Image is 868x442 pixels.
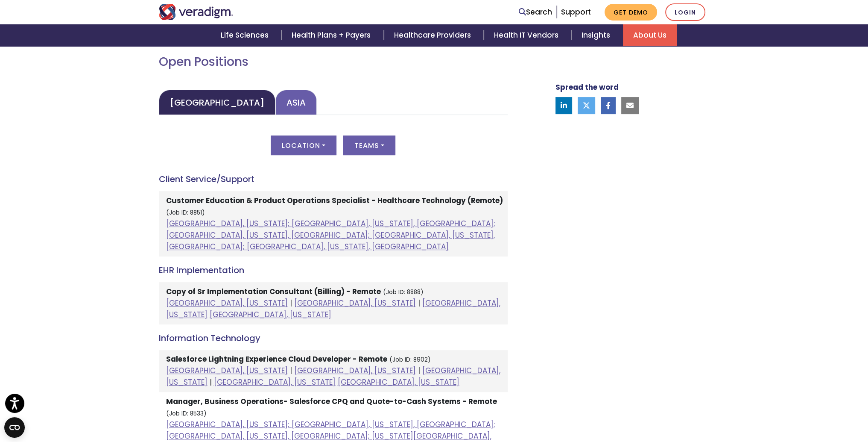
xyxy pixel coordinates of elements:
[210,24,281,46] a: Life Sciences
[166,365,288,376] a: [GEOGRAPHIC_DATA], [US_STATE]
[623,24,677,46] a: About Us
[275,90,317,115] a: Asia
[571,24,623,46] a: Insights
[555,82,619,92] strong: Spread the word
[210,377,212,387] span: |
[166,396,497,407] strong: Manager, Business Operations- Salesforce CPQ and Quote-to-Cash Systems - Remote
[214,377,336,387] a: [GEOGRAPHIC_DATA], [US_STATE]
[561,7,591,17] a: Support
[290,298,292,308] span: |
[166,218,495,252] a: [GEOGRAPHIC_DATA], [US_STATE]; [GEOGRAPHIC_DATA], [US_STATE], [GEOGRAPHIC_DATA]; [GEOGRAPHIC_DATA...
[418,365,420,376] span: |
[159,55,508,69] h2: Open Positions
[281,24,383,46] a: Health Plans + Payers
[159,333,508,343] h4: Information Technology
[166,410,207,418] small: (Job ID: 8533)
[519,6,552,18] a: Search
[4,417,25,438] button: Open CMP widget
[166,195,503,206] strong: Customer Education & Product Operations Specialist - Healthcare Technology (Remote)
[383,288,424,296] small: (Job ID: 8888)
[338,377,459,387] a: [GEOGRAPHIC_DATA], [US_STATE]
[343,136,395,155] button: Teams
[159,265,508,275] h4: EHR Implementation
[389,356,431,364] small: (Job ID: 8902)
[159,4,234,20] img: Veradigm logo
[166,298,500,320] a: [GEOGRAPHIC_DATA], [US_STATE]
[159,90,275,115] a: [GEOGRAPHIC_DATA]
[418,298,420,308] span: |
[159,174,508,184] h4: Client Service/Support
[484,24,571,46] a: Health IT Vendors
[294,365,416,376] a: [GEOGRAPHIC_DATA], [US_STATE]
[665,3,705,21] a: Login
[166,354,387,364] strong: Salesforce Lightning Experience Cloud Developer - Remote
[294,298,416,308] a: [GEOGRAPHIC_DATA], [US_STATE]
[166,209,205,217] small: (Job ID: 8851)
[271,136,336,155] button: Location
[210,309,331,320] a: [GEOGRAPHIC_DATA], [US_STATE]
[605,4,657,21] a: Get Demo
[290,365,292,376] span: |
[166,298,288,308] a: [GEOGRAPHIC_DATA], [US_STATE]
[166,286,381,297] strong: Copy of Sr Implementation Consultant (Billing) - Remote
[384,24,484,46] a: Healthcare Providers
